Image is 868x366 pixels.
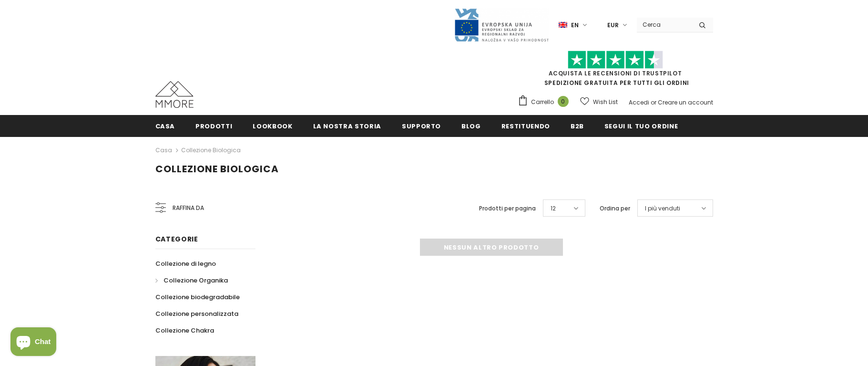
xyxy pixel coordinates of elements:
[155,305,238,322] a: Collezione personalizzata
[607,21,619,30] span: EUR
[155,145,172,156] a: Casa
[173,203,204,213] span: Raffina da
[593,97,618,107] span: Wish List
[155,162,279,176] span: Collezione biologica
[461,115,481,136] a: Blog
[518,95,573,109] a: Carrello 0
[604,115,678,136] a: Segui il tuo ordine
[402,115,441,136] a: supporto
[637,18,692,31] input: Search Site
[501,115,550,136] a: Restituendo
[155,309,238,318] span: Collezione personalizzata
[551,204,556,213] span: 12
[580,94,618,110] a: Wish List
[645,204,680,213] span: I più venduti
[454,8,549,42] img: Javni Razpis
[558,96,569,107] span: 0
[600,204,630,213] label: Ordina per
[454,21,549,29] a: Javni Razpis
[163,276,228,285] span: Collezione Organika
[629,98,649,106] a: Accedi
[195,115,232,136] a: Prodotti
[8,327,59,358] inbox-online-store-chat: Shopify online store chat
[155,322,214,339] a: Collezione Chakra
[195,122,232,131] span: Prodotti
[571,122,584,131] span: B2B
[155,234,198,244] span: Categorie
[559,21,567,29] img: i-lang-1.png
[658,98,713,106] a: Creare un account
[253,115,292,136] a: Lookbook
[402,122,441,131] span: supporto
[155,81,194,108] img: Casi MMORE
[155,293,240,302] span: Collezione biodegradabile
[155,289,240,305] a: Collezione biodegradabile
[155,272,228,289] a: Collezione Organika
[155,259,216,268] span: Collezione di legno
[313,122,381,131] span: La nostra storia
[155,115,175,136] a: Casa
[461,122,481,131] span: Blog
[253,122,292,131] span: Lookbook
[155,122,175,131] span: Casa
[181,146,241,154] a: Collezione biologica
[518,55,713,87] span: SPEDIZIONE GRATUITA PER TUTTI GLI ORDINI
[571,115,584,136] a: B2B
[313,115,381,136] a: La nostra storia
[155,255,216,272] a: Collezione di legno
[549,69,682,77] a: Acquista le recensioni di TrustPilot
[531,97,554,107] span: Carrello
[568,51,663,69] img: Fidati di Pilot Stars
[501,122,550,131] span: Restituendo
[155,326,214,335] span: Collezione Chakra
[651,98,656,106] span: or
[479,204,536,213] label: Prodotti per pagina
[571,21,579,30] span: en
[604,122,678,131] span: Segui il tuo ordine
